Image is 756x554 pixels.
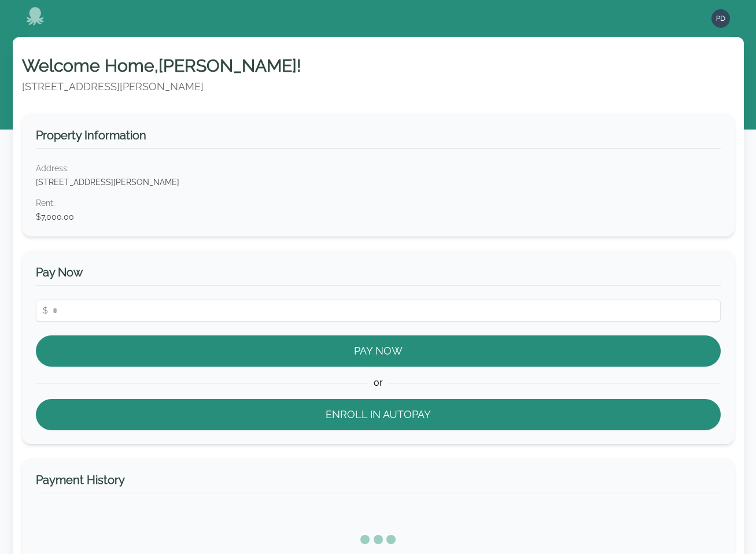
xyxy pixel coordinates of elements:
[22,56,735,76] h1: Welcome Home, [PERSON_NAME] !
[36,335,721,367] button: Pay Now
[22,79,735,95] p: [STREET_ADDRESS][PERSON_NAME]
[36,162,721,174] dt: Address:
[36,211,721,223] dd: $7,000.00
[36,127,721,149] h3: Property Information
[36,176,721,188] dd: [STREET_ADDRESS][PERSON_NAME]
[368,376,388,390] span: or
[36,472,721,493] h3: Payment History
[36,399,721,430] button: Enroll in Autopay
[36,197,721,209] dt: Rent :
[36,264,721,286] h3: Pay Now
